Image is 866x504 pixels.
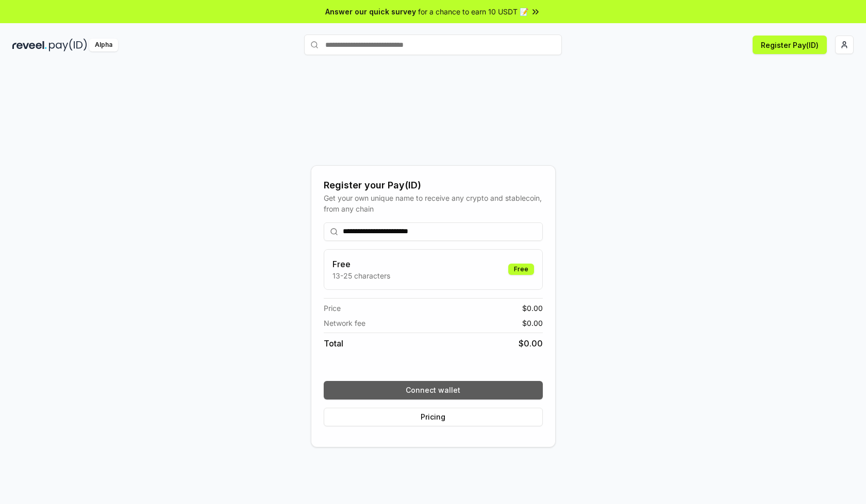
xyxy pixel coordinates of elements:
img: pay_id [49,39,87,51]
span: Network fee [324,318,365,328]
span: $ 0.00 [522,318,543,328]
button: Connect wallet [324,381,543,399]
span: Price [324,303,341,314]
h3: Free [332,258,390,270]
div: Alpha [89,39,118,51]
span: for a chance to earn 10 USDT 📝 [418,6,528,17]
p: 13-25 characters [332,270,390,281]
div: Get your own unique name to receive any crypto and stablecoin, from any chain [324,193,543,214]
button: Pricing [324,408,543,426]
div: Register your Pay(ID) [324,178,543,193]
div: Free [508,264,534,275]
span: $ 0.00 [522,303,543,314]
span: Answer our quick survey [325,6,416,17]
img: reveel_dark [12,39,47,51]
span: $ 0.00 [519,337,543,350]
button: Register Pay(ID) [753,36,827,54]
span: Total [324,337,343,350]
